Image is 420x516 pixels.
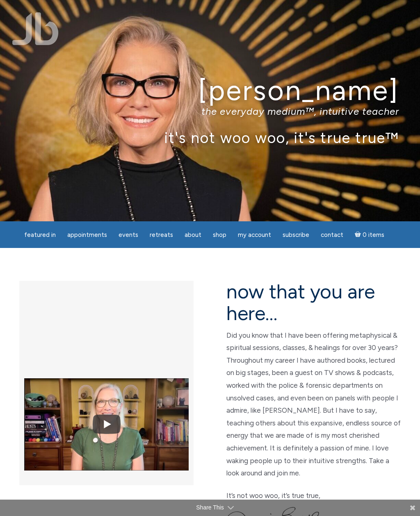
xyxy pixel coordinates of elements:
h2: now that you are here… [226,281,401,324]
span: Subscribe [283,231,309,239]
span: 0 items [363,232,384,238]
a: Subscribe [278,227,314,243]
span: About [185,231,201,239]
span: Contact [321,231,343,239]
p: Did you know that I have been offering metaphysical & spiritual sessions, classes, & healings for... [226,329,401,480]
span: Retreats [150,231,173,239]
span: Shop [213,231,226,239]
a: Retreats [145,227,178,243]
p: It’s not woo woo, it’s true true, [226,489,401,502]
a: Appointments [62,227,112,243]
i: Cart [355,231,363,239]
span: My Account [238,231,271,239]
p: it's not woo woo, it's true true™ [21,129,399,146]
span: featured in [24,231,56,239]
a: About [180,227,206,243]
a: Cart0 items [350,226,389,243]
span: Appointments [67,231,107,239]
a: Contact [316,227,348,243]
h1: [PERSON_NAME] [21,75,399,106]
span: Events [119,231,138,239]
a: Events [114,227,143,243]
a: My Account [233,227,276,243]
a: featured in [19,227,61,243]
a: Shop [208,227,231,243]
p: the everyday medium™, intuitive teacher [21,105,399,117]
img: YouTube video [24,363,189,486]
img: Jamie Butler. The Everyday Medium [12,12,59,45]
